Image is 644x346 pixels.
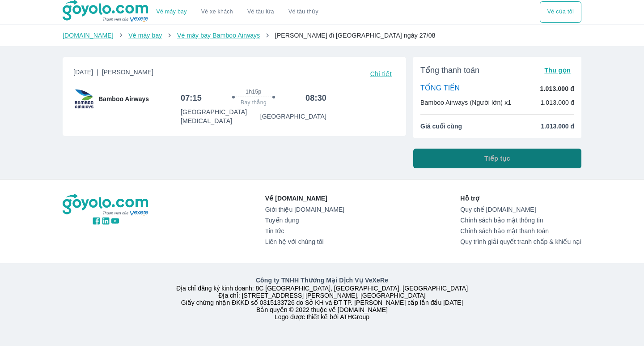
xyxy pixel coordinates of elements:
[97,68,98,76] span: |
[420,122,462,131] span: Giá cuối cùng
[240,1,281,23] a: Vé tàu lửa
[241,99,267,106] span: Bay thẳng
[305,93,326,103] h6: 08:30
[540,1,581,23] button: Vé của tôi
[544,67,571,74] span: Thu gọn
[420,98,511,107] p: Bamboo Airways (Người lớn) x1
[246,88,261,95] span: 1h15p
[260,112,326,121] p: [GEOGRAPHIC_DATA]
[367,68,395,80] button: Chi tiết
[157,9,187,15] a: Vé máy bay
[420,65,479,76] span: Tổng thanh toán
[460,238,581,245] a: Quy trình giải quyết tranh chấp & khiếu nại
[149,1,326,23] div: choose transportation mode
[98,94,149,103] span: Bamboo Airways
[413,149,581,168] button: Tiếp tục
[64,276,580,285] p: Công ty TNHH Thương Mại Dịch Vụ VeXeRe
[541,64,574,77] button: Thu gọn
[460,206,581,213] a: Quy chế [DOMAIN_NAME]
[57,276,587,320] div: Địa chỉ đăng ký kinh doanh: 8C [GEOGRAPHIC_DATA], [GEOGRAPHIC_DATA], [GEOGRAPHIC_DATA] Địa chỉ: [...
[63,32,114,39] a: [DOMAIN_NAME]
[63,31,581,40] nav: breadcrumb
[177,32,260,39] a: Vé máy bay Bamboo Airways
[201,9,233,15] a: Vé xe khách
[540,98,574,107] p: 1.013.000 đ
[73,68,153,80] span: [DATE]
[181,107,260,125] p: [GEOGRAPHIC_DATA] [MEDICAL_DATA]
[484,154,510,163] span: Tiếp tục
[275,32,436,39] span: [PERSON_NAME] đi [GEOGRAPHIC_DATA] ngày 27/08
[265,206,344,213] a: Giới thiệu [DOMAIN_NAME]
[541,122,574,131] span: 1.013.000 đ
[63,194,149,216] img: logo
[370,70,392,77] span: Chi tiết
[265,194,344,203] p: Về [DOMAIN_NAME]
[128,32,162,39] a: Vé máy bay
[265,217,344,224] a: Tuyển dụng
[540,1,581,23] div: choose transportation mode
[181,93,202,103] h6: 07:15
[540,84,574,93] p: 1.013.000 đ
[460,227,581,235] a: Chính sách bảo mật thanh toán
[265,227,344,235] a: Tin tức
[281,1,326,23] button: Vé tàu thủy
[460,194,581,203] p: Hỗ trợ
[265,238,344,245] a: Liên hệ với chúng tôi
[102,68,153,76] span: [PERSON_NAME]
[420,84,460,94] p: TỔNG TIỀN
[460,217,581,224] a: Chính sách bảo mật thông tin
